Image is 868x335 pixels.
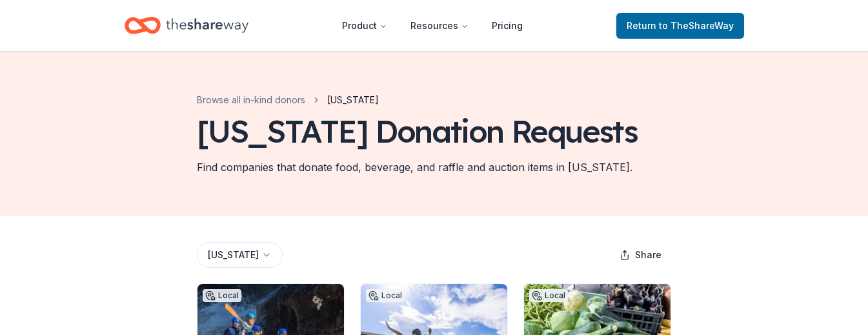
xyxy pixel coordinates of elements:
span: Share [635,247,661,263]
div: Local [203,289,241,302]
span: [US_STATE] [327,92,379,108]
span: to TheShareWay [659,20,734,31]
button: Share [609,242,672,268]
a: Browse all in-kind donors [197,92,305,108]
div: Local [366,289,405,302]
div: [US_STATE] Donation Requests [197,113,638,149]
div: Local [529,289,568,302]
a: Pricing [481,13,533,39]
nav: Main [332,10,533,41]
a: Returnto TheShareWay [616,13,744,39]
a: Home [125,10,248,41]
span: Return [627,18,734,34]
button: Resources [400,13,479,39]
button: Product [332,13,398,39]
div: Find companies that donate food, beverage, and raffle and auction items in [US_STATE]. [197,159,632,175]
nav: breadcrumb [197,92,379,108]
